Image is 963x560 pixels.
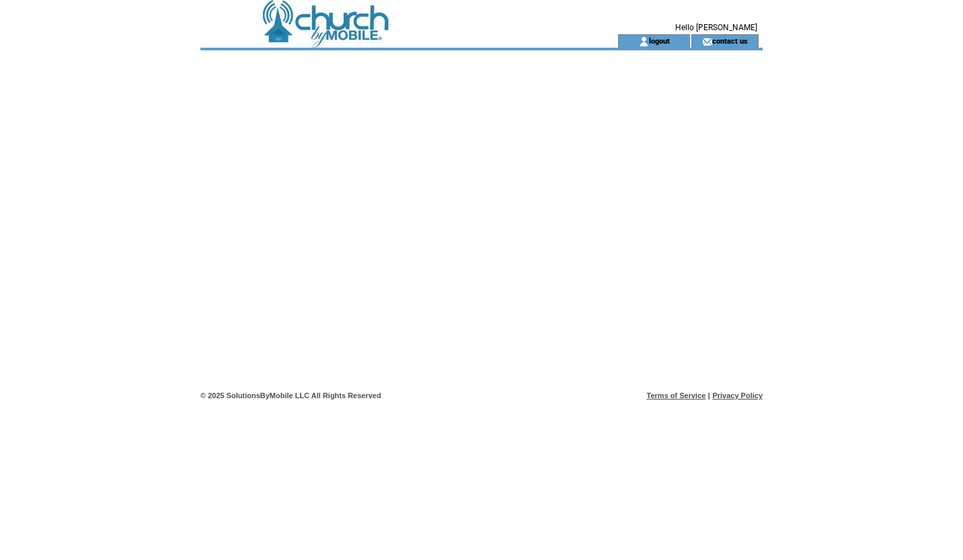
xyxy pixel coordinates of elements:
[647,391,706,400] a: Terms of Service
[649,36,670,45] a: logout
[712,391,763,400] a: Privacy Policy
[702,36,712,47] img: contact_us_icon.gif
[712,36,748,45] a: contact us
[675,23,757,32] span: Hello [PERSON_NAME]
[200,391,381,400] span: © 2025 SolutionsByMobile LLC All Rights Reserved
[708,391,710,400] span: |
[639,36,649,47] img: account_icon.gif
